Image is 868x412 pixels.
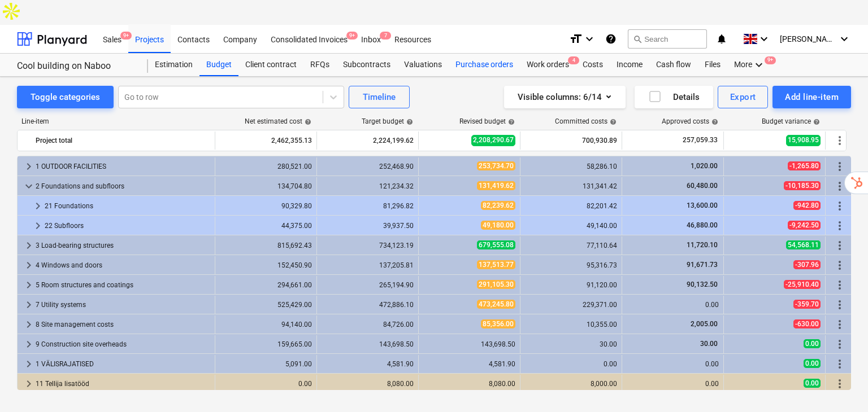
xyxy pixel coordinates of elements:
[220,360,312,368] div: 5,091.00
[555,117,617,125] div: Committed costs
[804,359,821,368] span: 0.00
[36,296,210,314] div: 7 Utility systems
[583,32,596,46] i: keyboard_arrow_down
[793,319,821,328] span: -630.00
[388,24,438,53] div: Resources
[128,25,171,53] a: Projects
[423,380,515,388] div: 8,080.00
[22,258,36,272] span: keyboard_arrow_right
[322,132,414,150] div: 2,224,199.62
[449,54,520,76] div: Purchase orders
[22,298,36,312] span: keyboard_arrow_right
[685,241,719,249] span: 11,720.10
[322,301,414,309] div: 472,886.10
[349,86,410,108] button: Timeline
[506,119,515,125] span: help
[477,300,515,309] span: 473,245.80
[199,54,238,76] a: Budget
[525,360,617,368] div: 0.00
[36,375,210,393] div: 11 Tellija lisatööd
[481,201,515,210] span: 82,239.62
[45,197,210,215] div: 21 Foundations
[525,132,617,150] div: 700,930.89
[238,54,303,76] div: Client contract
[525,242,617,249] div: 77,110.64
[765,56,776,64] span: 9+
[718,86,769,108] button: Export
[354,25,388,53] a: Inbox7
[833,318,847,331] span: More actions
[525,182,617,190] div: 131,341.42
[477,280,515,289] span: 291,105.30
[322,182,414,190] div: 121,234.32
[635,86,713,108] button: Details
[322,321,414,328] div: 84,726.00
[627,380,719,388] div: 0.00
[36,315,210,334] div: 8 Site management costs
[784,181,821,190] span: -10,185.30
[397,54,449,76] div: Valuations
[833,377,847,391] span: More actions
[788,221,821,230] span: -9,242.50
[481,221,515,230] span: 49,180.00
[220,163,312,170] div: 280,521.00
[36,355,210,373] div: 1 VÄLISRAJATISED
[520,54,576,76] div: Work orders
[785,90,839,104] div: Add line-item
[520,54,576,76] a: Work orders4
[36,177,210,195] div: 2 Foundations and subfloors
[576,54,610,76] div: Costs
[459,117,515,125] div: Revised budget
[833,278,847,292] span: More actions
[423,360,515,368] div: 4,581.90
[627,301,719,309] div: 0.00
[793,201,821,210] span: -942.80
[171,25,216,53] a: Contacts
[404,119,413,125] span: help
[17,60,134,72] div: Cool building on Naboo
[477,161,515,170] span: 253,734.70
[96,25,128,53] a: Sales9+
[148,54,199,76] div: Estimation
[605,32,617,46] i: Knowledge base
[833,258,847,272] span: More actions
[264,25,354,53] a: Consolidated Invoices9+
[45,217,210,235] div: 22 Subfloors
[525,261,617,269] div: 95,316.73
[727,54,772,76] div: More
[322,202,414,210] div: 81,296.82
[833,134,847,147] span: More actions
[216,25,264,53] a: Company
[363,90,396,104] div: Timeline
[610,54,649,76] a: Income
[698,54,727,76] a: Files
[525,222,617,230] div: 49,140.00
[322,261,414,269] div: 137,205.81
[833,199,847,213] span: More actions
[380,32,391,40] span: 7
[322,380,414,388] div: 8,080.00
[322,222,414,230] div: 39,937.50
[220,242,312,249] div: 815,692.43
[22,160,36,173] span: keyboard_arrow_right
[120,32,132,40] span: 9+
[220,202,312,210] div: 90,329.80
[804,339,821,348] span: 0.00
[716,32,727,46] i: notifications
[36,335,210,353] div: 9 Construction site overheads
[481,319,515,328] span: 85,356.00
[36,236,210,255] div: 3 Load-bearing structures
[662,117,718,125] div: Approved costs
[793,300,821,309] span: -359.70
[22,278,36,292] span: keyboard_arrow_right
[685,182,719,190] span: 60,480.00
[752,58,766,72] i: keyboard_arrow_down
[336,54,397,76] a: Subcontracts
[569,32,583,46] i: format_size
[793,260,821,269] span: -307.96
[811,119,820,125] span: help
